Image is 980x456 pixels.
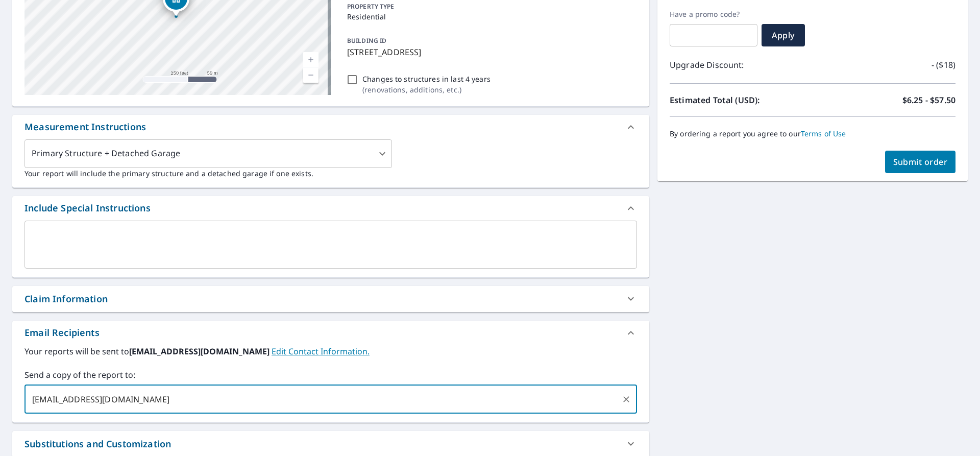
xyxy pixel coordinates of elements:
[670,59,813,71] p: Upgrade Discount:
[272,346,370,357] a: EditContactInfo
[362,84,491,95] p: ( renovations, additions, etc. )
[24,437,171,451] div: Substitutions and Customization
[670,94,813,106] p: Estimated Total (USD):
[670,10,757,19] label: Have a promo code?
[12,196,649,221] div: Include Special Instructions
[129,346,272,357] b: [EMAIL_ADDRESS][DOMAIN_NAME]
[670,129,955,138] p: By ordering a report you agree to our
[303,67,318,83] a: Current Level 17, Zoom Out
[347,36,386,45] p: BUILDING ID
[347,46,633,58] p: [STREET_ADDRESS]
[362,74,491,84] p: Changes to structures in last 4 years
[893,156,948,167] span: Submit order
[12,321,649,345] div: Email Recipients
[932,59,955,71] p: - ($18)
[24,139,392,168] div: Primary Structure + Detached Garage
[885,151,956,173] button: Submit order
[24,326,100,340] div: Email Recipients
[24,201,151,215] div: Include Special Instructions
[303,52,318,67] a: Current Level 17, Zoom In
[12,115,649,139] div: Measurement Instructions
[902,94,955,106] p: $6.25 - $57.50
[24,292,108,306] div: Claim Information
[347,2,633,11] p: PROPERTY TYPE
[770,30,797,41] span: Apply
[24,120,146,134] div: Measurement Instructions
[24,168,637,179] p: Your report will include the primary structure and a detached garage if one exists.
[12,286,649,312] div: Claim Information
[24,369,637,381] label: Send a copy of the report to:
[762,24,805,46] button: Apply
[347,11,633,22] p: Residential
[801,129,846,138] a: Terms of Use
[619,392,633,406] button: Clear
[24,345,637,357] label: Your reports will be sent to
